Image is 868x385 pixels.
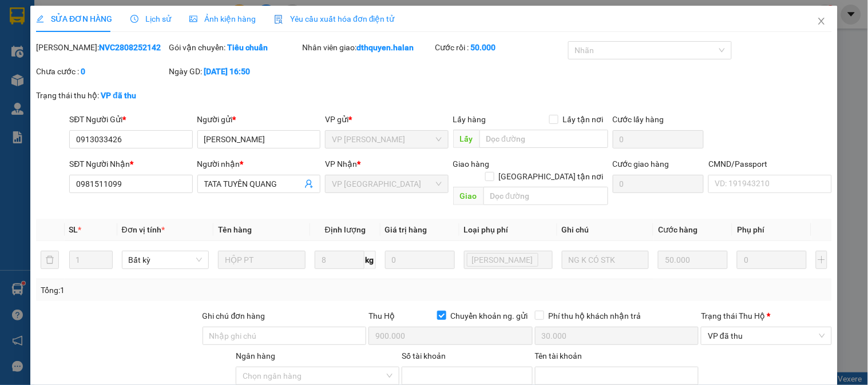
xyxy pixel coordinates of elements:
[325,113,448,126] div: VP gửi
[737,225,764,234] span: Phụ phí
[472,254,533,266] span: [PERSON_NAME]
[613,159,669,169] label: Cước giao hàng
[101,91,136,100] b: VP đã thu
[169,41,300,54] div: Gói vận chuyển:
[69,113,192,126] div: SĐT Người Gửi
[544,310,646,322] span: Phí thu hộ khách nhận trả
[557,219,654,241] th: Ghi chú
[41,284,336,296] div: Tổng: 1
[203,311,265,320] label: Ghi chú đơn hàng
[218,225,252,234] span: Tên hàng
[364,251,376,269] span: kg
[130,14,171,23] span: Lịch sử
[368,311,395,320] span: Thu Hộ
[613,175,704,193] input: Cước giao hàng
[228,43,268,52] b: Tiêu chuẩn
[81,67,85,76] b: 0
[816,251,827,269] button: plus
[169,65,300,78] div: Ngày GD:
[708,158,831,170] div: CMND/Passport
[470,43,496,52] b: 50.000
[479,130,608,148] input: Dọc đường
[189,15,197,23] span: picture
[402,351,446,360] label: Số tài khoản
[658,251,728,269] input: 0
[99,43,161,52] b: NVC2808252142
[453,187,483,205] span: Giao
[274,14,395,23] span: Yêu cầu xuất hóa đơn điện tử
[385,225,427,234] span: Giá trị hàng
[36,89,200,102] div: Trạng thái thu hộ:
[304,179,314,189] span: user-add
[204,67,251,76] b: [DATE] 16:50
[203,327,367,345] input: Ghi chú đơn hàng
[36,65,167,78] div: Chưa cước :
[453,159,490,169] span: Giao hàng
[36,14,112,23] span: SỬA ĐƠN HÀNG
[36,15,44,23] span: edit
[356,43,414,52] b: dthquyen.halan
[806,6,838,38] button: Close
[69,225,78,234] span: SL
[189,14,256,23] span: Ảnh kiện hàng
[658,225,697,234] span: Cước hàng
[817,17,826,26] span: close
[613,115,664,124] label: Cước lấy hàng
[467,253,538,267] span: Lưu kho
[535,351,582,360] label: Tên tài khoản
[446,310,533,322] span: Chuyển khoản ng. gửi
[122,225,165,234] span: Đơn vị tính
[302,41,433,54] div: Nhân viên giao:
[325,225,366,234] span: Định lượng
[41,251,59,269] button: delete
[218,251,306,269] input: VD: Bàn, Ghế
[197,158,320,170] div: Người nhận
[453,130,479,148] span: Lấy
[36,41,167,54] div: [PERSON_NAME]:
[402,367,532,385] input: Số tài khoản
[243,367,385,384] input: Ngân hàng
[459,219,557,241] th: Loại phụ phí
[130,15,138,23] span: clock-circle
[197,113,320,126] div: Người gửi
[274,15,283,24] img: icon
[69,158,192,170] div: SĐT Người Nhận
[325,159,357,169] span: VP Nhận
[708,327,825,344] span: VP đã thu
[701,310,831,322] div: Trạng thái Thu Hộ
[332,131,441,148] span: VP Nguyễn Văn Cừ
[613,130,704,149] input: Cước lấy hàng
[332,175,441,192] span: VP Bình Thuận
[494,170,608,183] span: [GEOGRAPHIC_DATA] tận nơi
[558,113,608,126] span: Lấy tận nơi
[236,351,275,360] label: Ngân hàng
[562,251,649,269] input: Ghi Chú
[535,367,699,385] input: Tên tài khoản
[385,251,455,269] input: 0
[483,187,608,205] input: Dọc đường
[453,115,486,124] span: Lấy hàng
[129,251,203,268] span: Bất kỳ
[435,41,565,54] div: Cước rồi :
